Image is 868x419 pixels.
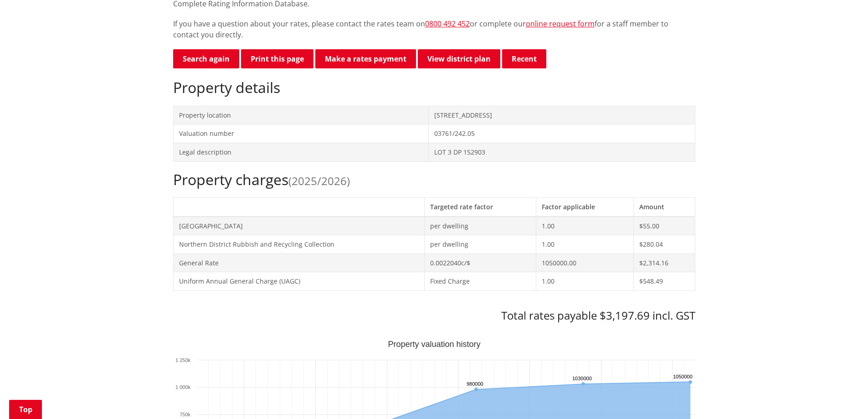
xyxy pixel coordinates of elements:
[526,19,595,29] a: online request form
[424,197,536,216] th: Targeted rate factor
[180,412,190,417] text: 750k
[634,235,695,254] td: $280.04
[634,253,695,272] td: $2,314.16
[173,309,695,322] h3: Total rates payable $3,197.69 incl. GST
[173,106,429,124] td: Property location
[173,143,429,161] td: Legal description
[315,49,416,68] a: Make a rates payment
[173,18,695,40] p: If you have a question about your rates, please contact the rates team on or complete our for a s...
[826,381,859,414] iframe: Messenger Launcher
[173,272,424,291] td: Uniform Annual General Charge (UAGC)
[173,49,239,68] a: Search again
[388,340,480,349] text: Property valuation history
[418,49,500,68] a: View district plan
[173,235,424,254] td: Northern District Rubbish and Recycling Collection
[425,19,470,29] a: 0800 492 452
[175,384,190,390] text: 1 000k
[173,253,424,272] td: General Rate
[424,235,536,254] td: per dwelling
[424,217,536,235] td: per dwelling
[429,124,695,143] td: 03761/242.05
[424,253,536,272] td: 0.0022040c/$
[673,374,693,379] text: 1050000
[173,217,424,235] td: [GEOGRAPHIC_DATA]
[634,197,695,216] th: Amount
[688,380,692,384] path: Sunday, Jun 30, 12:00, 1,050,000. Capital Value.
[581,382,585,386] path: Wednesday, Jun 30, 12:00, 1,030,000. Capital Value.
[173,79,695,96] h2: Property details
[502,49,546,68] button: Recent
[9,400,42,419] a: Top
[536,272,634,291] td: 1.00
[467,381,483,387] text: 980000
[429,106,695,124] td: [STREET_ADDRESS]
[572,376,592,381] text: 1030000
[536,253,634,272] td: 1050000.00
[424,272,536,291] td: Fixed Charge
[175,357,190,363] text: 1 250k
[474,388,478,391] path: Saturday, Jun 30, 12:00, 980,000. Capital Value.
[536,217,634,235] td: 1.00
[634,272,695,291] td: $548.49
[429,143,695,161] td: LOT 3 DP 152903
[634,217,695,235] td: $55.00
[536,235,634,254] td: 1.00
[173,124,429,143] td: Valuation number
[241,49,313,68] button: Print this page
[173,171,695,188] h2: Property charges
[288,173,350,188] span: (2025/2026)
[536,197,634,216] th: Factor applicable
